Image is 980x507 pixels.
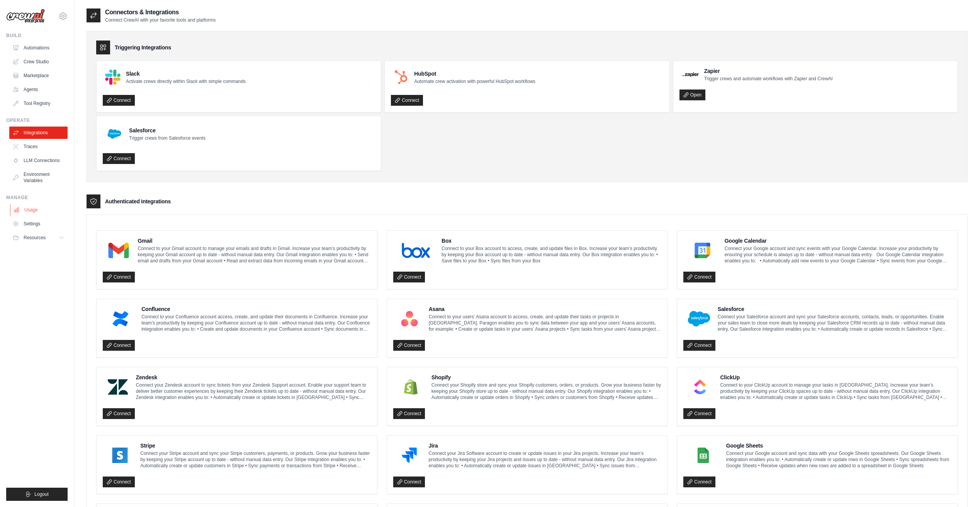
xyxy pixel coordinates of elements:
[141,305,370,313] h4: Confluence
[103,340,135,351] a: Connect
[428,442,661,450] h4: Jira
[726,450,951,469] p: Connect your Google account and sync data with your Google Sheets spreadsheets. Our Google Sheets...
[431,373,661,381] h4: Shopify
[9,140,68,153] a: Traces
[391,95,423,106] a: Connect
[393,272,425,282] a: Connect
[683,477,715,487] a: Connect
[105,311,136,326] img: Confluence Logo
[9,69,68,82] a: Marketplace
[393,340,425,351] a: Connect
[115,44,171,51] h3: Triggering Integrations
[396,311,423,326] img: Asana Logo
[9,168,68,187] a: Environment Variables
[105,448,135,463] img: Stripe Logo
[683,272,715,282] a: Connect
[126,70,246,78] h4: Slack
[686,311,712,326] img: Salesforce Logo
[138,237,370,245] h4: Gmail
[105,198,171,205] h3: Authenticated Integrations
[396,379,426,395] img: Shopify Logo
[129,135,206,141] p: Trigger crews from Salesforce events
[141,314,370,332] p: Connect to your Confluence account access, create, and update their documents in Confluence. Incr...
[9,42,68,54] a: Automations
[136,373,371,381] h4: Zendesk
[683,340,715,351] a: Connect
[679,90,705,100] a: Open
[103,95,135,106] a: Connect
[6,488,68,501] button: Logout
[429,314,661,332] p: Connect to your users’ Asana account to access, create, and update their tasks or projects in [GE...
[428,450,661,469] p: Connect your Jira Software account to create or update issues in your Jira projects. Increase you...
[129,127,206,134] h4: Salesforce
[414,70,535,78] h4: HubSpot
[103,477,135,487] a: Connect
[429,305,661,313] h4: Asana
[9,127,68,139] a: Integrations
[393,69,409,85] img: HubSpot Logo
[431,382,661,401] p: Connect your Shopify store and sync your Shopify customers, orders, or products. Grow your busine...
[9,218,68,230] a: Settings
[720,373,951,381] h4: ClickUp
[9,154,68,167] a: LLM Connections
[393,408,425,419] a: Connect
[9,232,68,244] button: Resources
[686,379,715,395] img: ClickUp Logo
[105,243,132,258] img: Gmail Logo
[6,32,68,39] div: Build
[136,382,371,401] p: Connect your Zendesk account to sync tickets from your Zendesk Support account. Enable your suppo...
[6,117,68,123] div: Operate
[686,243,719,258] img: Google Calendar Logo
[6,194,68,201] div: Manage
[138,245,370,264] p: Connect to your Gmail account to manage your emails and drafts in Gmail. Increase your team’s pro...
[414,78,535,84] p: Automate crew activation with powerful HubSpot workflows
[718,305,951,313] h4: Salesforce
[396,448,423,463] img: Jira Logo
[105,125,124,143] img: Salesforce Logo
[686,448,720,463] img: Google Sheets Logo
[105,8,216,17] h2: Connectors & Integrations
[6,9,45,24] img: Logo
[9,83,68,96] a: Agents
[718,314,951,332] p: Connect your Salesforce account and sync your Salesforce accounts, contacts, leads, or opportunit...
[725,237,951,245] h4: Google Calendar
[126,78,246,84] p: Activate crews directly within Slack with simple commands
[10,204,68,216] a: Usage
[105,69,121,85] img: Slack Logo
[442,245,661,264] p: Connect to your Box account to access, create, and update files in Box. Increase your team’s prod...
[103,408,135,419] a: Connect
[140,442,370,450] h4: Stripe
[683,408,715,419] a: Connect
[704,67,833,75] h4: Zapier
[140,450,370,469] p: Connect your Stripe account and sync your Stripe customers, payments, or products. Grow your busi...
[725,245,951,264] p: Connect your Google account and sync events with your Google Calendar. Increase your productivity...
[34,491,49,497] span: Logout
[103,272,135,282] a: Connect
[726,442,951,450] h4: Google Sheets
[393,477,425,487] a: Connect
[704,76,833,82] p: Trigger crews and automate workflows with Zapier and CrewAI
[9,56,68,68] a: Crew Studio
[105,17,216,23] p: Connect CrewAI with your favorite tools and platforms
[24,235,46,241] span: Resources
[103,153,135,164] a: Connect
[442,237,661,245] h4: Box
[720,382,951,401] p: Connect to your ClickUp account to manage your tasks in [GEOGRAPHIC_DATA]. Increase your team’s p...
[396,243,436,258] img: Box Logo
[9,97,68,110] a: Tool Registry
[105,379,131,395] img: Zendesk Logo
[682,72,699,77] img: Zapier Logo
